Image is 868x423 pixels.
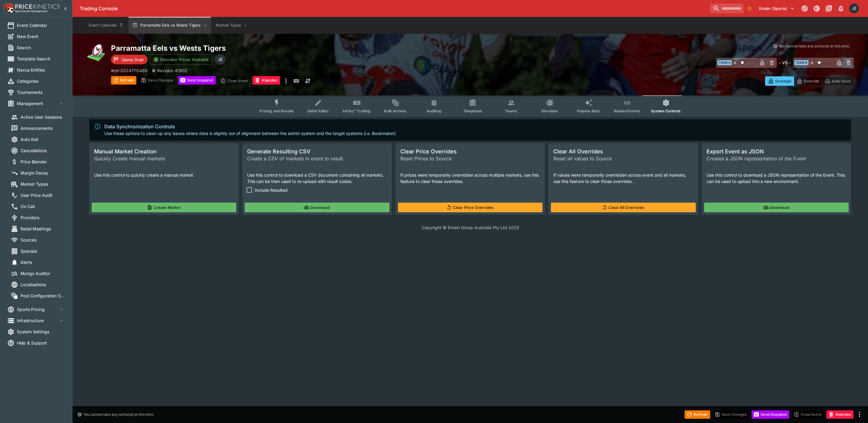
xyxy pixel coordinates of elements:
span: User Price Audit [21,192,65,198]
span: Retail Meetings [21,226,65,232]
button: Connected to PK [799,3,810,14]
p: If prices were temporarily overridden across multiple markets, use this feature to clear those ov... [400,172,540,184]
p: Use this control to download a JSON representation of the Event. This can be used to upload into ... [707,172,846,184]
div: Trading Console [80,5,708,12]
button: Select Tenant [755,4,798,13]
span: Bulk Actions [384,109,406,113]
span: Auditing [427,109,441,113]
button: Event Calendar [85,17,127,34]
img: Sportsbook Management [15,10,48,13]
span: Alerts [21,259,65,265]
span: New Event [17,33,65,40]
button: more [856,411,863,418]
span: Related Events [614,109,640,113]
h6: - VS - [779,59,791,66]
div: Data Synchronization Controls [104,123,396,130]
span: Detail Editor [307,109,329,113]
span: Market Types [21,181,65,187]
span: Nexus Entities [17,67,65,73]
span: Teams [505,109,517,113]
div: James Edlin [215,54,226,65]
span: Manual Market Creation [94,148,234,155]
button: Clear Price Overrides [398,203,542,212]
img: rugby_league.png [87,43,106,63]
span: Pricing and Results [259,109,294,113]
span: Templates [463,109,482,113]
button: Abandon [253,76,280,85]
span: Include Resulted [255,187,288,193]
button: Notifications [835,3,846,14]
span: System Settings [17,328,65,335]
button: Create Market [92,203,236,212]
span: Reset all values to Source [553,155,693,162]
span: Creates a JSON representation of the Event [707,155,846,162]
span: Sources [21,237,65,243]
span: Export Event as JSON [707,148,846,155]
span: Popular Bets [577,109,600,113]
button: Simulator Prices Available [150,54,212,65]
span: Providers [21,214,65,221]
p: If values were temporarily overridden across event and all markets, use this feature to clear tho... [553,172,693,184]
button: Auto-Save [822,76,854,86]
span: Create a CSV of markets in event to result [247,155,387,162]
button: Refresh [685,410,710,419]
p: Revision 41902 [157,67,187,74]
input: search [710,4,743,13]
span: On Call [21,203,65,210]
p: Overtype [775,78,791,84]
span: Template Search [17,56,65,62]
div: James Edlin [849,4,859,13]
span: Auto Roll [21,136,65,143]
p: You cannot take any action(s) at this time. [83,412,154,417]
div: Event type filters [255,95,685,117]
span: InPlay™ Trading [343,109,370,113]
button: Download [245,203,389,212]
button: James Edlin [847,2,861,15]
button: Send Snapshot [752,410,789,419]
p: Use this control to quickly create a manual market. [94,172,234,178]
span: Mongo Auditor [21,270,65,277]
div: Use these options to clean up any issues where data is slightly out of alignment between the admi... [104,121,396,139]
span: Margin Decay [21,170,65,176]
span: Generate Resulting CSV [247,148,387,155]
span: Clear All Overrides [553,148,693,155]
button: Send Snapshot [178,76,216,85]
p: Auto-Save [832,78,851,84]
button: Overtype [765,76,794,86]
span: Active User Sessions [21,114,65,120]
p: Copyright © Entain Group Australia Pty Ltd 2025 [72,224,868,231]
span: Quickly Create manual markets [94,155,234,162]
span: Tournaments [17,89,65,95]
span: Event Calendar [17,22,65,28]
button: Override [794,76,822,86]
span: Announcements [21,125,65,131]
button: Toggle light/dark mode [811,3,822,14]
span: Team A [717,60,732,65]
img: PriceKinetics Logo [2,2,14,14]
p: Use this control to download a CSV document containing all markets. This can be then used to re-u... [247,172,387,184]
span: Specials [21,248,65,254]
button: Documentation [823,3,834,14]
h2: Copy To Clipboard [111,43,482,53]
span: Localisations [21,281,65,288]
span: Management [17,100,58,107]
span: Search [17,44,65,51]
button: Clear All Overrides [551,203,695,212]
img: PriceKinetics [15,4,60,9]
p: Override [804,78,819,84]
span: Cancellations [21,147,65,154]
button: more [282,76,290,86]
span: Team B [794,60,809,65]
span: Infrastructure [17,317,58,324]
button: Parramatta Eels vs Wests Tigers [129,17,211,34]
p: Game Over [122,56,144,63]
p: Copy To Clipboard [111,67,148,74]
button: No Bookmarks [745,4,754,13]
span: Help & Support [17,340,65,346]
p: You cannot take any action(s) at this time. [779,43,850,49]
span: System Controls [651,109,681,113]
span: Categories [17,78,65,84]
span: Simulator [541,109,558,113]
span: Pool Configuration Sets [21,293,65,299]
span: Reset Prices to Source [400,155,540,162]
